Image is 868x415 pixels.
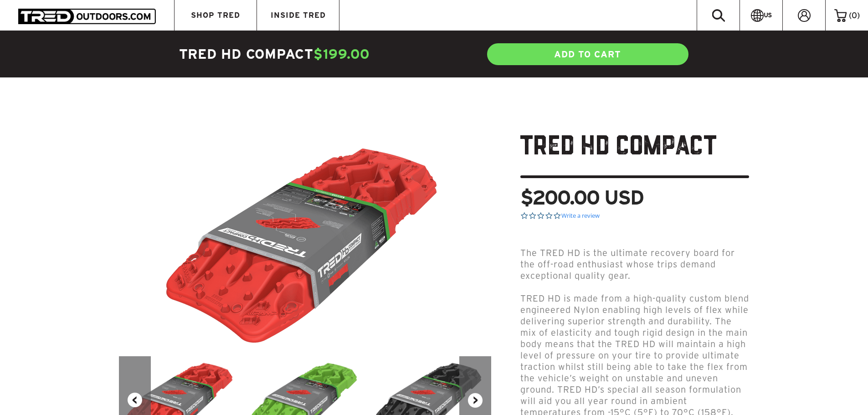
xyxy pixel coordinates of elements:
a: ADD TO CART [486,42,689,66]
img: TREDHDCompact-IsoPackedViewRed_700x.png [146,131,465,356]
a: Write a review [561,212,600,220]
h4: TRED HD Compact [179,45,434,63]
span: 0 [852,11,857,20]
span: INSIDE TRED [271,11,326,19]
img: TRED Outdoors America [18,9,156,24]
span: SHOP TRED [191,11,240,19]
span: $199.00 [313,46,370,61]
img: cart-icon [834,9,847,22]
h1: TRED HD Compact [520,131,749,178]
span: $200.00 USD [520,187,643,207]
span: ( ) [849,11,860,20]
span: The TRED HD is the ultimate recovery board for the off-road enthusiast whose trips demand excepti... [520,248,735,281]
